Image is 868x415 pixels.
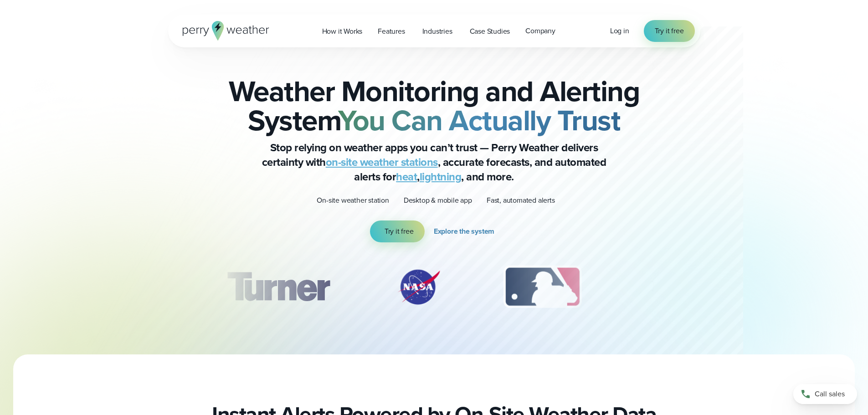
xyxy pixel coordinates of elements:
[314,22,370,41] a: How it Works
[396,169,417,185] a: heat
[434,220,498,242] a: Explore the system
[387,264,451,310] img: NASA.svg
[385,226,414,237] span: Try it free
[793,384,857,404] a: Call sales
[370,220,425,242] a: Try it free
[378,26,405,37] span: Features
[634,264,707,310] div: 4 of 12
[213,264,343,310] img: Turner-Construction_1.svg
[494,264,591,310] div: 3 of 12
[420,169,462,185] a: lightning
[387,264,451,310] div: 2 of 12
[487,195,555,206] p: Fast, automated alerts
[644,20,695,42] a: Try it free
[434,226,494,237] span: Explore the system
[470,26,510,37] span: Case Studies
[525,26,555,36] span: Company
[317,195,389,206] p: On-site weather station
[462,22,518,41] a: Case Studies
[404,195,472,206] p: Desktop & mobile app
[494,264,591,310] img: MLB.svg
[422,26,452,37] span: Industries
[326,154,438,170] a: on-site weather stations
[610,26,629,36] a: Log in
[213,264,343,310] div: 1 of 12
[322,26,363,37] span: How it Works
[338,99,620,142] strong: You Can Actually Trust
[815,389,845,400] span: Call sales
[214,77,655,135] h2: Weather Monitoring and Alerting System
[214,264,655,314] div: slideshow
[655,26,684,36] span: Try it free
[252,140,616,184] p: Stop relying on weather apps you can’t trust — Perry Weather delivers certainty with , accurate f...
[634,264,707,310] img: PGA.svg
